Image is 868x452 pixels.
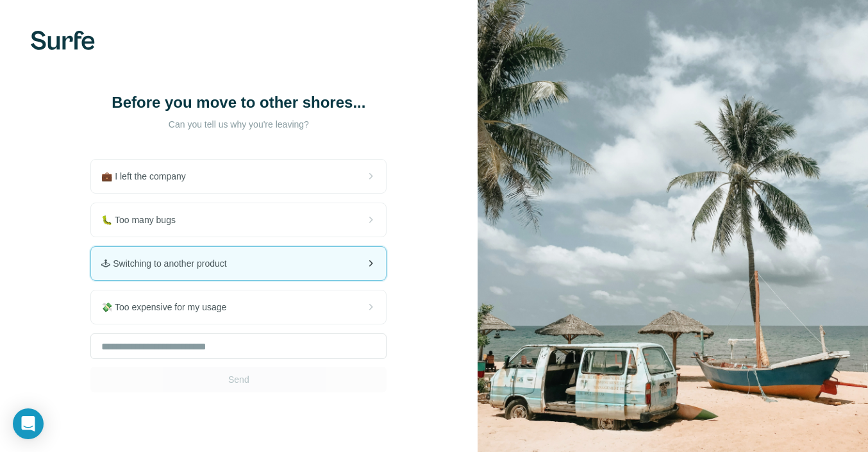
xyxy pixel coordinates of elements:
p: Can you tell us why you're leaving? [110,118,367,131]
img: Surfe's logo [31,31,95,50]
span: 💸 Too expensive for my usage [101,301,237,314]
span: 🕹 Switching to another product [101,257,237,270]
span: 🐛 Too many bugs [101,213,186,226]
div: Open Intercom Messenger [13,408,44,439]
h1: Before you move to other shores... [110,92,367,113]
span: 💼 I left the company [101,170,196,183]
